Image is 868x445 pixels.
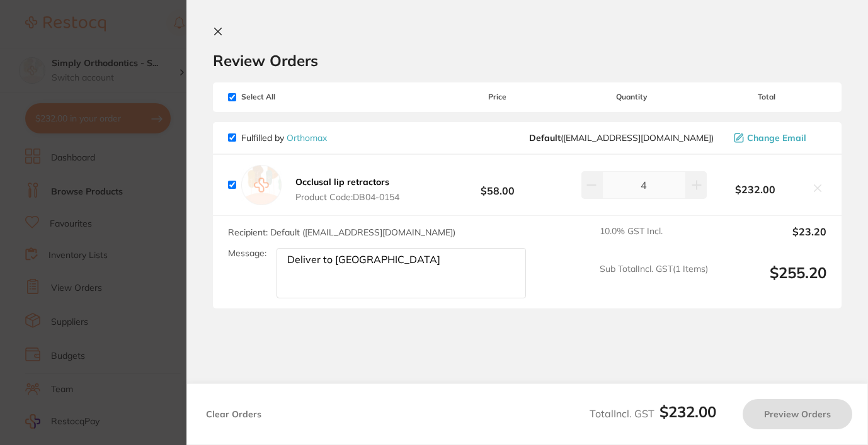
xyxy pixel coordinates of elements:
b: $232.00 [660,402,716,421]
span: Recipient: Default ( [EMAIL_ADDRESS][DOMAIN_NAME] ) [228,227,455,238]
button: Clear Orders [202,399,265,429]
b: Default [529,132,561,144]
button: Occlusal lip retractors Product Code:DB04-0154 [292,176,403,203]
b: $58.00 [438,173,557,196]
h2: Review Orders [213,51,842,70]
b: Occlusal lip retractors [295,176,389,188]
span: Change Email [747,133,806,143]
p: Fulfilled by [241,133,327,143]
span: Sub Total Incl. GST ( 1 Items) [600,264,708,298]
b: $232.00 [707,184,804,195]
span: info@orthomax.com.au [529,133,714,143]
span: Select All [228,93,354,101]
span: Product Code: DB04-0154 [295,192,399,202]
a: Orthomax [287,132,327,144]
button: Change Email [730,132,826,144]
button: Preview Orders [743,399,852,429]
span: Total Incl. GST [590,407,716,420]
output: $23.20 [718,226,826,254]
label: Message: [228,248,266,259]
span: Price [438,93,557,101]
output: $255.20 [718,264,826,298]
span: 10.0 % GST Incl. [600,226,708,254]
span: Quantity [557,93,707,101]
textarea: Deliver to [GEOGRAPHIC_DATA] [277,248,526,298]
span: Total [707,93,826,101]
img: empty.jpg [241,165,282,205]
